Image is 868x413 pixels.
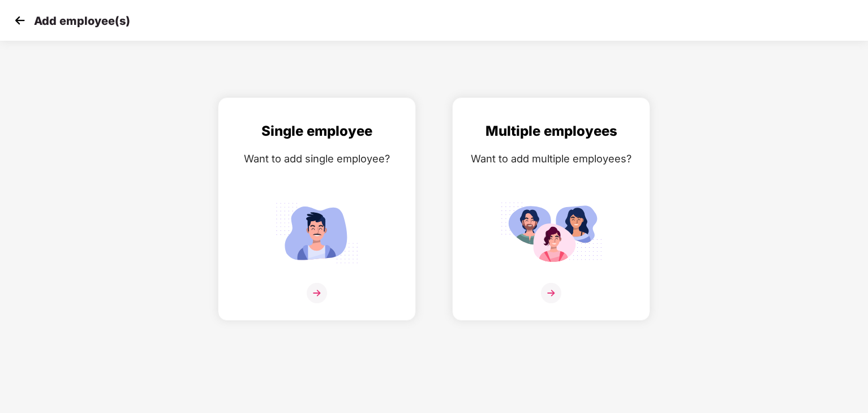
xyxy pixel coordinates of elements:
[230,150,404,167] div: Want to add single employee?
[500,197,602,268] img: svg+xml;base64,PHN2ZyB4bWxucz0iaHR0cDovL3d3dy53My5vcmcvMjAwMC9zdmciIGlkPSJNdWx0aXBsZV9lbXBsb3llZS...
[464,121,638,142] div: Multiple employees
[11,12,28,29] img: svg+xml;base64,PHN2ZyB4bWxucz0iaHR0cDovL3d3dy53My5vcmcvMjAwMC9zdmciIHdpZHRoPSIzMCIgaGVpZ2h0PSIzMC...
[307,283,327,303] img: svg+xml;base64,PHN2ZyB4bWxucz0iaHR0cDovL3d3dy53My5vcmcvMjAwMC9zdmciIHdpZHRoPSIzNiIgaGVpZ2h0PSIzNi...
[266,197,368,268] img: svg+xml;base64,PHN2ZyB4bWxucz0iaHR0cDovL3d3dy53My5vcmcvMjAwMC9zdmciIGlkPSJTaW5nbGVfZW1wbG95ZWUiIH...
[464,150,638,167] div: Want to add multiple employees?
[541,283,561,303] img: svg+xml;base64,PHN2ZyB4bWxucz0iaHR0cDovL3d3dy53My5vcmcvMjAwMC9zdmciIHdpZHRoPSIzNiIgaGVpZ2h0PSIzNi...
[230,121,404,142] div: Single employee
[34,14,130,28] p: Add employee(s)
